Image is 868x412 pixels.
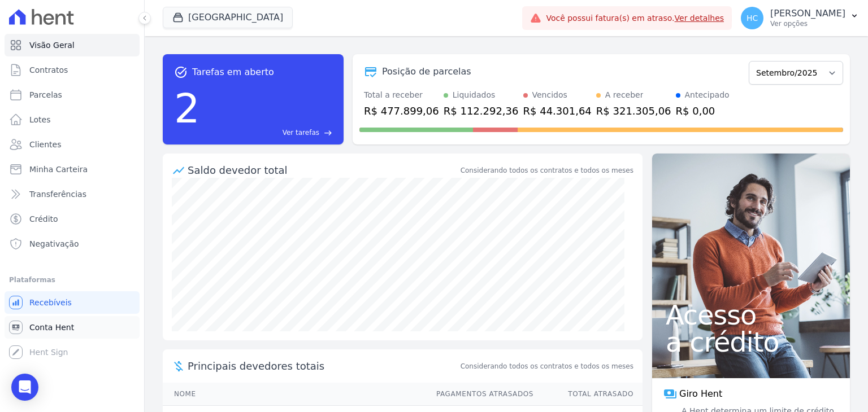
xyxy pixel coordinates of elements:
span: east [324,129,332,137]
div: R$ 477.899,06 [364,103,439,119]
span: Parcelas [29,89,62,100]
span: Considerando todos os contratos e todos os meses [461,361,633,371]
th: Nome [163,383,426,406]
div: R$ 44.301,64 [523,103,592,119]
div: Considerando todos os contratos e todos os meses [461,165,633,176]
div: Open Intercom Messenger [11,374,38,401]
button: HC [PERSON_NAME] Ver opções [732,2,868,34]
span: Acesso [666,301,836,328]
div: Vencidos [532,89,567,101]
span: Crédito [29,213,58,225]
div: Saldo devedor total [188,163,458,178]
div: A receber [605,89,644,101]
span: Clientes [29,139,61,150]
div: Posição de parcelas [382,65,471,78]
a: Clientes [5,133,140,156]
span: Giro Hent [679,387,722,401]
a: Contratos [5,59,140,81]
div: R$ 321.305,06 [596,103,671,119]
span: Você possui fatura(s) em atraso. [546,12,724,24]
button: [GEOGRAPHIC_DATA] [163,7,293,28]
a: Visão Geral [5,34,140,56]
span: a crédito [666,328,836,356]
a: Minha Carteira [5,158,140,181]
a: Transferências [5,183,140,205]
a: Recebíveis [5,291,140,314]
div: Antecipado [685,89,730,101]
div: Plataformas [9,273,135,287]
span: Principais devedores totais [188,358,458,374]
span: HC [747,14,758,22]
span: Lotes [29,114,51,125]
span: Contratos [29,64,68,76]
span: Tarefas em aberto [192,65,274,79]
a: Parcelas [5,84,140,106]
span: Negativação [29,238,79,249]
p: [PERSON_NAME] [770,8,845,19]
a: Ver detalhes [675,14,724,23]
th: Total Atrasado [534,383,643,406]
span: Recebíveis [29,297,72,308]
span: Minha Carteira [29,164,88,175]
span: Visão Geral [29,40,75,51]
p: Ver opções [770,19,845,28]
th: Pagamentos Atrasados [426,383,534,406]
div: 2 [174,79,200,138]
div: R$ 0,00 [676,103,730,119]
div: R$ 112.292,36 [444,103,519,119]
span: Conta Hent [29,322,74,333]
a: Lotes [5,108,140,131]
span: Transferências [29,189,86,200]
a: Conta Hent [5,316,140,339]
a: Negativação [5,233,140,255]
span: Ver tarefas [283,128,319,138]
span: task_alt [174,65,188,79]
a: Ver tarefas east [205,128,332,138]
a: Crédito [5,208,140,230]
div: Liquidados [453,89,496,101]
div: Total a receber [364,89,439,101]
